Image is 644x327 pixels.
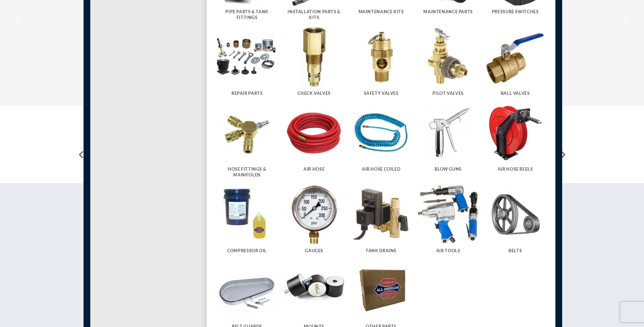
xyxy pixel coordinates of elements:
img: Pilot Valves [418,27,478,87]
img: Repair Parts [217,27,277,87]
a: Visit product category Ball Valves [485,27,546,103]
img: Air Hose [284,103,344,163]
img: Blow Guns [418,103,478,163]
img: Air Hose Coiled [351,103,411,163]
h5: Gauges [287,248,341,254]
h5: Ball Valves [489,91,542,96]
img: Safety Valves [351,27,411,87]
a: Visit product category Belts [485,184,546,260]
img: Belt Guards [217,260,277,321]
h5: Maintenance Parts [421,9,475,15]
a: Visit product category Air Tools [418,184,478,260]
h5: Installation Parts & Kits [287,9,341,20]
h5: Repair Parts [220,91,274,96]
img: Gauges [284,184,344,245]
a: Visit product category Tank Drains [351,184,411,260]
img: Tank Drains [351,184,411,245]
button: Previous [76,148,88,161]
button: Next [556,148,569,161]
h5: Safety Valves [354,91,408,96]
h5: Hose Fittings & Manifolds [220,167,274,178]
img: Air Hose Reels [485,103,546,163]
a: Visit product category Repair Parts [217,27,277,103]
button: Previous [13,4,25,38]
a: Visit product category Hose Fittings & Manifolds [217,103,277,184]
h5: Tank Drains [354,248,408,254]
img: Compressor Oil [217,184,277,245]
img: Other Parts [351,260,411,321]
a: Visit product category Check Valves [284,27,344,103]
button: Next [619,4,631,38]
img: Ball Valves [485,27,546,87]
a: Visit product category Air Hose [284,103,344,178]
h5: Pipe Parts & Tank Fittings [220,9,274,20]
h5: Pressure Switches [489,9,542,15]
h5: Air Hose Reels [489,167,542,172]
h5: Air Hose Coiled [354,167,408,172]
img: Air Tools [418,184,478,245]
h5: Compressor Oil [220,248,274,254]
img: Mounts [284,260,344,321]
a: Visit product category Gauges [284,184,344,260]
a: Visit product category Air Hose Coiled [351,103,411,178]
h5: Air Tools [421,248,475,254]
h5: Pilot Valves [421,91,475,96]
a: Visit product category Safety Valves [351,27,411,103]
img: Check Valves [284,27,344,87]
h5: Belts [489,248,542,254]
h5: Maintenance Kits [354,9,408,15]
a: Visit product category Pilot Valves [418,27,478,103]
h5: Check Valves [287,91,341,96]
a: Visit product category Air Hose Reels [485,103,546,178]
h5: Air Hose [287,167,341,172]
img: Belts [485,184,546,245]
img: Hose Fittings & Manifolds [217,103,277,163]
a: Visit product category Compressor Oil [217,184,277,260]
a: Visit product category Blow Guns [418,103,478,178]
h5: Blow Guns [421,167,475,172]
